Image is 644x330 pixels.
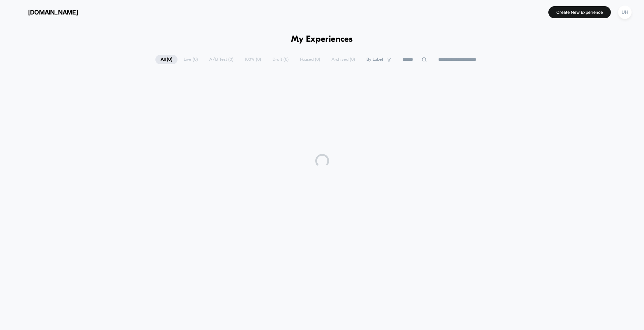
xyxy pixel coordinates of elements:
button: [DOMAIN_NAME] [10,7,80,18]
div: UH [618,6,632,19]
span: By Label [366,57,383,62]
button: Create New Experience [548,6,611,18]
span: [DOMAIN_NAME] [28,9,78,16]
button: UH [616,5,634,19]
span: All ( 0 ) [155,55,177,64]
h1: My Experiences [291,35,353,45]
